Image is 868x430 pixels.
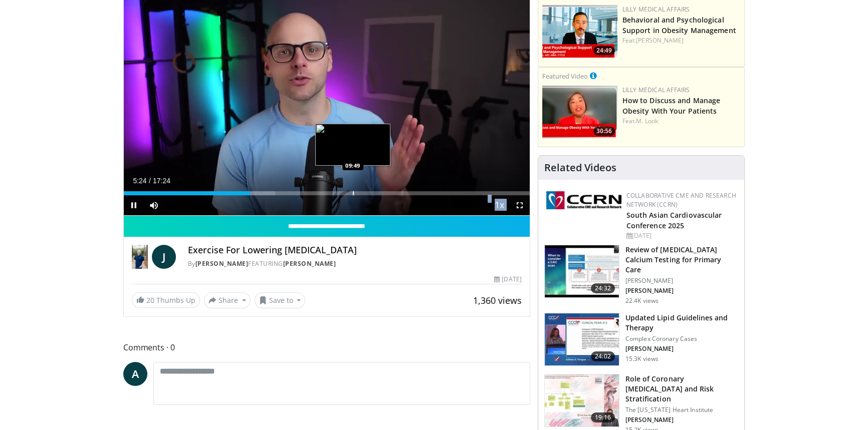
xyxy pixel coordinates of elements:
span: Comments 0 [123,341,530,354]
a: [PERSON_NAME] [195,259,249,268]
button: Mute [144,195,164,215]
span: 19:16 [591,412,615,422]
h3: Review of [MEDICAL_DATA] Calcium Testing for Primary Care [625,245,738,275]
img: f4af32e0-a3f3-4dd9-8ed6-e543ca885e6d.150x105_q85_crop-smart_upscale.jpg [545,245,619,297]
a: 20 Thumbs Up [132,292,200,308]
span: 24:02 [591,351,615,361]
button: Fullscreen [510,195,530,215]
button: Save to [255,292,306,308]
h4: Exercise For Lowering [MEDICAL_DATA] [188,245,522,256]
a: Collaborative CME and Research Network (CCRN) [626,191,736,209]
span: 17:24 [153,177,170,185]
h3: Updated Lipid Guidelines and Therapy [625,313,738,333]
a: A [123,362,147,386]
img: ba3304f6-7838-4e41-9c0f-2e31ebde6754.png.150x105_q85_crop-smart_upscale.png [542,5,617,58]
img: image.jpeg [315,124,390,166]
p: 15.3K views [625,355,659,363]
p: [PERSON_NAME] [625,277,738,285]
img: a04ee3ba-8487-4636-b0fb-5e8d268f3737.png.150x105_q85_autocrop_double_scale_upscale_version-0.2.png [546,191,621,209]
a: Lilly Medical Affairs [622,5,690,14]
a: [PERSON_NAME] [283,259,336,268]
span: 1,360 views [473,294,522,306]
a: 30:56 [542,86,617,138]
button: Share [204,292,251,308]
span: / [149,177,151,185]
small: Featured Video [542,72,588,81]
span: 24:32 [591,283,615,293]
img: 1efa8c99-7b8a-4ab5-a569-1c219ae7bd2c.150x105_q85_crop-smart_upscale.jpg [545,374,619,426]
a: 24:02 Updated Lipid Guidelines and Therapy Complex Coronary Cases [PERSON_NAME] 15.3K views [544,313,738,366]
a: Lilly Medical Affairs [622,86,690,94]
a: 24:49 [542,5,617,58]
a: Behavioral and Psychological Support in Obesity Management [622,15,736,35]
span: 30:56 [593,127,615,136]
h4: Related Videos [544,162,616,174]
div: [DATE] [626,231,736,240]
a: M. Look [636,117,658,125]
div: Feat. [622,117,740,126]
div: [DATE] [494,275,521,284]
img: c98a6a29-1ea0-4bd5-8cf5-4d1e188984a7.png.150x105_q85_crop-smart_upscale.png [542,86,617,138]
img: 77f671eb-9394-4acc-bc78-a9f077f94e00.150x105_q85_crop-smart_upscale.jpg [545,313,619,365]
div: Progress Bar [124,191,530,195]
span: 5:24 [133,177,146,185]
a: J [152,245,176,269]
p: The [US_STATE] Heart Institute [625,406,738,414]
a: 24:32 Review of [MEDICAL_DATA] Calcium Testing for Primary Care [PERSON_NAME] [PERSON_NAME] 22.4K... [544,245,738,305]
button: Playback Rate [490,195,510,215]
button: Pause [124,195,144,215]
p: [PERSON_NAME] [625,345,738,353]
span: 24:49 [593,46,615,55]
div: Feat. [622,36,740,45]
p: 22.4K views [625,297,659,305]
a: [PERSON_NAME] [636,36,684,45]
img: Dr. Jordan Rennicke [132,245,148,269]
a: South Asian Cardiovascular Conference 2025 [626,210,722,230]
div: By FEATURING [188,259,522,268]
p: [PERSON_NAME] [625,287,738,295]
h3: Role of Coronary [MEDICAL_DATA] and Risk Stratification [625,374,738,404]
p: [PERSON_NAME] [625,416,738,424]
a: How to Discuss and Manage Obesity With Your Patients [622,96,721,116]
p: Complex Coronary Cases [625,335,738,343]
span: 20 [146,295,154,305]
